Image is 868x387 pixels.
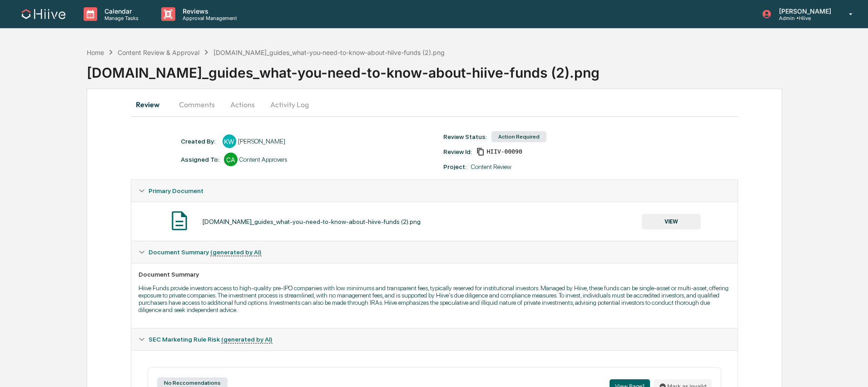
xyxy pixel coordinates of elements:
[139,284,731,313] p: Hiive Funds provide investors access to high-quality pre-IPO companies with low minimums and tran...
[213,49,445,56] div: [DOMAIN_NAME]_guides_what-you-need-to-know-about-hiive-funds (2).png
[22,9,65,19] img: logo
[131,263,738,328] div: Document Summary (generated by AI)
[175,15,242,21] p: Approval Management
[491,131,546,142] div: Action Required
[471,163,511,170] div: Content Review
[87,49,104,56] div: Home
[486,148,522,155] span: e062628a-ea1c-4bad-b9e1-c5220920fc30
[149,248,262,256] span: Document Summary
[210,248,262,256] u: (generated by AI)
[97,7,143,15] p: Calendar
[263,94,316,115] button: Activity Log
[149,187,203,194] span: Primary Document
[181,138,218,145] div: Created By: ‎ ‎
[772,15,836,21] p: Admin • Hiive
[443,163,466,170] div: Project:
[131,202,738,241] div: Primary Document
[443,133,487,140] div: Review Status:
[221,336,273,343] u: (generated by AI)
[238,138,285,145] div: [PERSON_NAME]
[642,214,701,229] button: VIEW
[175,7,242,15] p: Reviews
[223,134,236,148] div: KW
[443,148,472,155] div: Review Id:
[149,336,273,343] span: SEC Marketing Rule Risk
[239,156,287,163] div: Content Approvers
[131,241,738,263] div: Document Summary (generated by AI)
[772,7,836,15] p: [PERSON_NAME]
[87,57,868,81] div: [DOMAIN_NAME]_guides_what-you-need-to-know-about-hiive-funds (2).png
[97,15,143,21] p: Manage Tasks
[181,156,219,163] div: Assigned To:
[222,94,263,115] button: Actions
[131,94,739,115] div: secondary tabs example
[202,218,421,225] div: [DOMAIN_NAME]_guides_what-you-need-to-know-about-hiive-funds (2).png
[131,180,738,202] div: Primary Document
[224,153,238,166] div: CA
[139,271,731,278] div: Document Summary
[131,94,172,115] button: Review
[131,328,738,350] div: SEC Marketing Rule Risk (generated by AI)
[118,49,199,56] div: Content Review & Approval
[172,94,222,115] button: Comments
[168,209,191,232] img: Document Icon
